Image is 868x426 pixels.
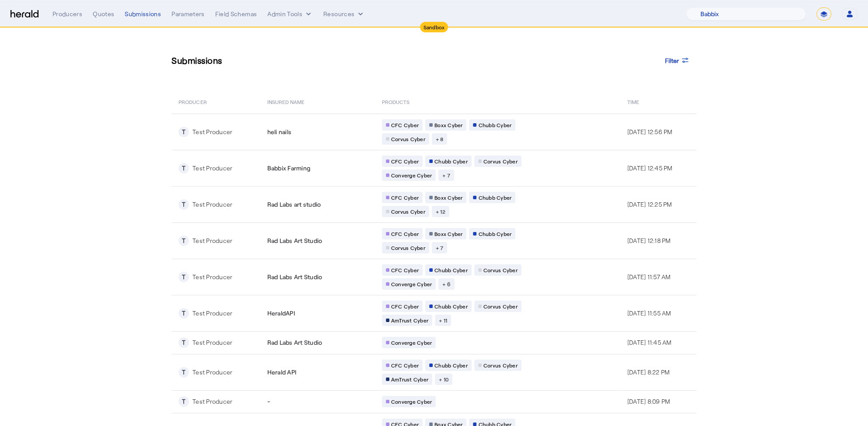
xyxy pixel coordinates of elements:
button: internal dropdown menu [267,10,313,18]
span: Converge Cyber [391,281,432,287]
div: Test Producer [192,164,232,173]
span: + 8 [436,135,444,142]
div: T [178,163,189,173]
button: Filter [658,52,696,68]
div: Test Producer [192,236,232,245]
div: Producers [52,10,82,18]
span: Chubb Cyber [434,303,468,310]
div: T [178,199,189,210]
span: AmTrust Cyber [391,317,428,324]
span: Herald API [267,368,296,377]
div: T [178,272,189,282]
span: Converge Cyber [391,172,432,179]
span: AmTrust Cyber [391,376,428,383]
span: Filter [665,56,679,65]
span: Chubb Cyber [434,267,468,274]
span: CFC Cyber [391,121,419,128]
span: [DATE] 12:56 PM [627,128,672,135]
span: Converge Cyber [391,398,432,405]
span: Boxx Cyber [434,230,463,237]
span: [DATE] 11:57 AM [627,273,671,281]
span: Rad Labs Art Studio [267,338,322,347]
div: Test Producer [192,397,232,406]
div: Quotes [93,10,114,18]
span: [DATE] 12:45 PM [627,164,672,172]
span: [DATE] 11:55 AM [627,309,671,317]
span: [DATE] 8:09 PM [627,398,670,405]
span: PRODUCTS [382,97,410,106]
div: T [178,367,189,378]
button: Resources dropdown menu [323,10,365,18]
span: Converge Cyber [391,339,432,346]
span: heli nails [267,128,291,136]
span: Time [627,97,639,106]
div: T [178,396,189,407]
span: PRODUCER [178,97,207,106]
div: T [178,308,189,319]
span: Corvus Cyber [391,208,425,215]
span: [DATE] 8:22 PM [627,368,670,376]
span: Corvus Cyber [483,158,518,165]
div: Field Schemas [215,10,257,18]
div: Test Producer [192,309,232,318]
div: Parameters [171,10,205,18]
div: Test Producer [192,200,232,209]
span: Corvus Cyber [483,303,518,310]
span: Corvus Cyber [483,267,518,274]
div: Test Producer [192,368,232,377]
span: - [267,397,270,406]
span: + 7 [442,172,450,179]
span: CFC Cyber [391,230,419,237]
span: [DATE] 12:25 PM [627,201,672,208]
div: Test Producer [192,128,232,136]
div: T [178,236,189,246]
span: Chubb Cyber [478,194,511,201]
span: + 7 [436,244,444,251]
span: Corvus Cyber [391,135,425,142]
span: Chubb Cyber [478,230,511,237]
span: Rad Labs Art Studio [267,273,322,281]
div: Test Producer [192,273,232,281]
img: Herald Logo [10,10,38,18]
span: Corvus Cyber [391,244,425,251]
span: CFC Cyber [391,362,419,369]
span: Boxx Cyber [434,194,463,201]
span: [DATE] 12:18 PM [627,237,671,244]
span: + 11 [439,317,447,324]
span: Chubb Cyber [434,362,468,369]
span: + 6 [442,281,451,287]
span: HeraldAPI [267,309,294,318]
h3: Submissions [171,54,222,66]
span: Chubb Cyber [478,121,511,128]
div: T [178,127,189,137]
span: Chubb Cyber [434,158,468,165]
span: Rad Labs art studio [267,200,321,209]
span: Corvus Cyber [483,362,518,369]
span: + 12 [436,208,445,215]
span: Rad Labs Art Studio [267,236,322,245]
div: Sandbox [420,22,448,32]
span: + 10 [439,376,448,383]
span: Babbix Farming [267,164,310,173]
span: Insured Name [267,97,304,106]
span: CFC Cyber [391,267,419,274]
span: CFC Cyber [391,303,419,310]
span: CFC Cyber [391,194,419,201]
div: Test Producer [192,338,232,347]
span: CFC Cyber [391,158,419,165]
span: Boxx Cyber [434,121,463,128]
div: T [178,337,189,348]
div: Submissions [125,10,161,18]
span: [DATE] 11:45 AM [627,339,672,346]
